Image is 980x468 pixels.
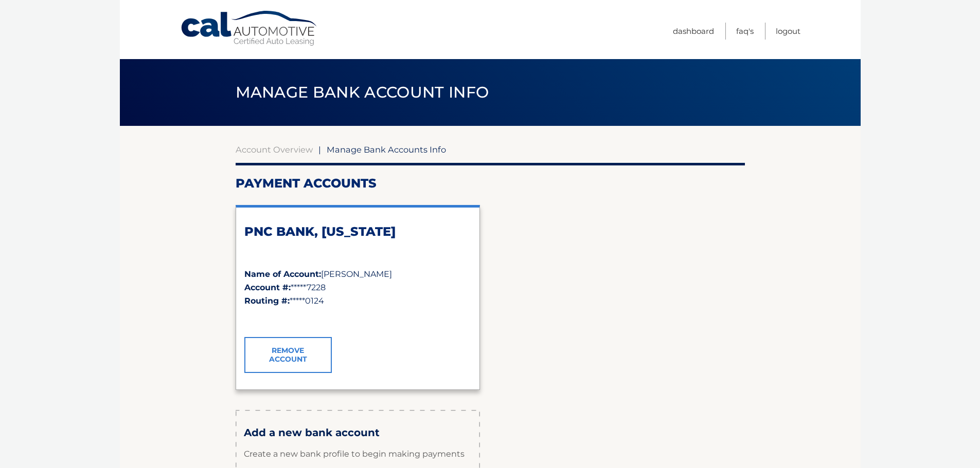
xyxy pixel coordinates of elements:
a: Logout [776,23,800,40]
a: Cal Automotive [180,10,319,47]
span: [PERSON_NAME] [321,269,392,279]
span: Manage Bank Account Info [236,83,489,102]
a: Account Overview [236,144,313,155]
strong: Name of Account: [244,269,321,279]
a: Remove Account [244,337,332,373]
a: Dashboard [673,23,714,40]
span: | [318,144,321,155]
h2: Payment Accounts [236,176,745,191]
h2: PNC BANK, [US_STATE] [244,224,471,239]
span: Manage Bank Accounts Info [327,144,446,155]
strong: Account #: [244,283,291,292]
span: ✓ [244,313,251,323]
a: FAQ's [736,23,754,40]
h3: Add a new bank account [244,426,472,439]
strong: Routing #: [244,296,290,306]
